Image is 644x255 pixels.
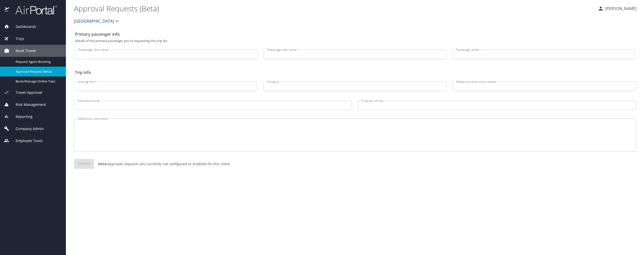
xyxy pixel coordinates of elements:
[75,39,635,42] p: Details of the primary passenger you're requesting this trip for
[74,1,594,16] h1: Approval Requests (Beta)
[9,126,44,132] span: Company Admin
[75,68,635,76] h2: Trip info
[16,69,60,74] span: Approval Request (Beta)
[604,6,636,12] p: [PERSON_NAME]
[9,36,24,41] span: Trips
[74,18,114,25] span: [GEOGRAPHIC_DATA]
[16,59,60,64] span: Request Agent Booking
[596,4,638,13] button: [PERSON_NAME]
[9,102,46,107] span: Risk Management
[75,30,635,38] h2: Primary passenger info
[5,5,10,15] img: icon-airportal.png
[9,138,43,144] span: Employee Tools
[16,79,60,84] span: Book/Manage Online Trips
[98,161,108,166] strong: Note:
[9,114,32,119] span: Reporting
[9,24,36,29] span: Dashboards
[72,16,122,26] button: [GEOGRAPHIC_DATA]
[10,5,57,15] img: airportal-logo.png
[9,90,42,95] span: Travel Approval
[9,48,36,54] span: Book Travel
[94,161,230,166] p: Approval requests are currently not configured or enabled for this client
